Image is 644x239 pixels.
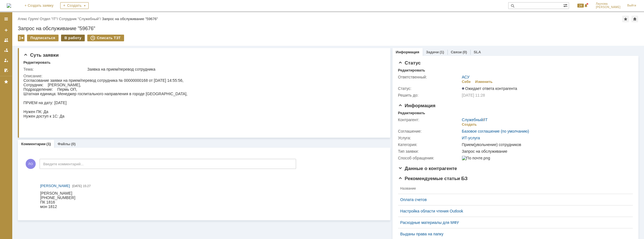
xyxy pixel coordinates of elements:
div: (0) [71,142,76,146]
div: Редактировать [398,68,425,73]
a: Атекс Групп [18,17,38,21]
span: 24 [577,4,584,8]
div: / [462,118,488,122]
a: Заявки в моей ответственности [2,46,11,55]
a: Выданы права на папку [400,232,626,236]
div: Создать [60,2,89,9]
a: Базовое соглашение (по умолчанию) [462,129,529,133]
div: / [59,17,102,21]
a: Связи [451,50,462,54]
span: Лаунова [596,2,621,6]
a: [PERSON_NAME] [40,183,70,189]
div: / [40,17,59,21]
div: Работа с массовостью [18,35,25,41]
div: (1) [47,142,51,146]
span: Рекомендуемые статьи БЗ [398,176,468,181]
a: Создать заявку [2,26,11,35]
div: Способ обращения: [398,156,461,160]
div: / [18,17,40,21]
span: [PERSON_NAME] [596,6,621,9]
a: Сотрудник "Служебный" [59,17,100,21]
a: Информация [396,50,419,54]
div: Сделать домашней страницей [631,16,638,22]
div: Запрос на обслуживание "59676" [102,17,158,21]
div: Создать [462,122,477,127]
div: Ответственный: [398,75,461,79]
div: Себе [462,80,471,84]
span: Суть заявки [23,52,59,58]
span: Расширенный поиск [563,3,569,8]
a: Оплата счетов [400,197,626,202]
a: Мои согласования [2,66,11,75]
a: Настройка области чтения Outlook [400,209,626,213]
a: IT [484,118,488,122]
div: Услуга: [398,136,461,140]
a: ИТ-услуга [462,136,480,140]
img: По почте.png [462,156,490,160]
div: (0) [463,50,467,54]
a: Расходные материалы для МФУ [400,220,626,225]
div: Прием(увольнение) сотрудников [462,142,630,147]
a: Мои заявки [2,56,11,65]
a: АСУ [462,75,470,79]
a: Перейти на домашнюю страницу [7,3,11,8]
a: SLA [474,50,481,54]
div: Запрос на обслуживание "59676" [18,26,638,31]
div: Категория: [398,142,461,147]
span: [PERSON_NAME] [40,184,70,188]
div: Статус: [398,86,461,91]
th: Название [398,183,628,194]
div: Тип заявки: [398,149,461,154]
a: Отдел "IT" [40,17,57,21]
div: Описание: [23,74,382,78]
a: Заявки на командах [2,36,11,45]
div: Запрос на обслуживание [462,149,630,154]
div: Изменить [475,80,493,84]
a: Служебный [462,118,483,122]
div: (1) [440,50,444,54]
span: Статус [398,60,421,66]
span: 15:27 [83,184,91,188]
span: ЛО [26,159,36,169]
span: Данные о контрагенте [398,166,457,171]
a: Задачи [426,50,439,54]
div: Соглашение: [398,129,461,133]
img: logo [7,3,11,8]
div: Контрагент: [398,118,461,122]
div: Тема: [23,67,86,71]
div: Редактировать [23,60,50,65]
span: Ожидает ответа контрагента [462,86,517,91]
div: Добавить в избранное [622,16,629,22]
div: Заявка на прием/перевод сотрудника [87,67,381,71]
div: Решить до: [398,93,461,97]
a: Комментарии [21,142,46,146]
div: Редактировать [398,111,425,115]
span: [DATE] [72,184,82,188]
span: Информация [398,103,435,108]
a: Файлы [57,142,70,146]
span: [DATE] 11:28 [462,93,485,97]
